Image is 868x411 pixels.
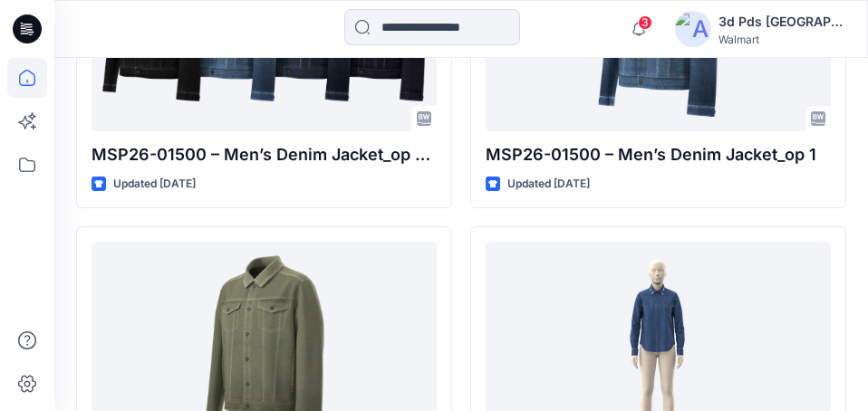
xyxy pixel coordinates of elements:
[113,175,196,194] p: Updated [DATE]
[92,142,437,167] p: MSP26-01500 – Men’s Denim Jacket_op 1_RECOLOR
[719,11,845,33] div: 3d Pds [GEOGRAPHIC_DATA]
[638,15,652,30] span: 3
[719,33,845,46] div: Walmart
[507,175,590,194] p: Updated [DATE]
[675,11,711,47] img: avatar
[486,142,831,167] p: MSP26-01500 – Men’s Denim Jacket_op 1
